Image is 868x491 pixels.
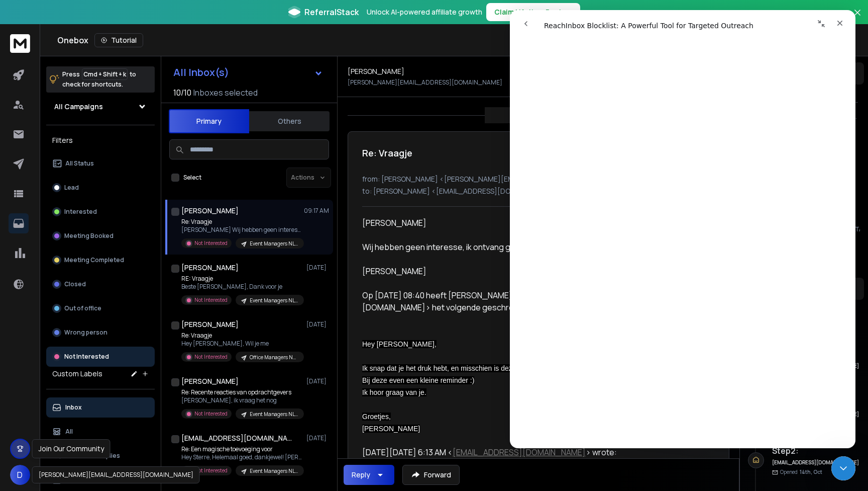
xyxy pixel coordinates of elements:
[772,459,860,466] h6: [EMAIL_ADDRESS][DOMAIN_NAME]
[194,467,228,474] p: Not Interested
[181,445,302,453] p: Re: Een magische toevoeging voor
[193,87,258,99] h3: Inboxes selected
[65,428,73,436] p: All
[64,280,86,288] p: Closed
[181,263,239,273] h1: [PERSON_NAME]
[250,297,298,304] p: Event Managers NL apollo
[362,217,656,229] div: [PERSON_NAME]
[565,7,572,17] span: →
[94,33,143,47] button: Tutorial
[306,434,329,442] p: [DATE]
[54,102,103,112] h1: All Campaigns
[362,376,474,384] span: Bij deze even een kleine reminder :)
[82,68,128,80] span: Cmd + Shift + k
[46,133,155,147] h3: Filters
[46,322,155,343] button: Wrong person
[46,226,155,246] button: Meeting Booked
[304,207,329,215] p: 09:17 AM
[183,174,201,182] label: Select
[362,388,426,396] span: Ik hoor graag van je.
[194,296,228,304] p: Not Interested
[194,239,228,247] p: Not Interested
[181,376,239,386] h1: [PERSON_NAME]
[851,6,864,30] button: Close banner
[362,446,656,458] div: [DATE][DATE] 6:13 AM < > wrote:
[306,264,329,272] p: [DATE]
[402,465,460,485] button: Forward
[57,33,610,47] div: Onebox
[486,3,580,21] button: Claim Lifetime Deal→
[181,206,239,216] h1: [PERSON_NAME]
[10,465,30,485] button: D
[46,274,155,294] button: Closed
[46,178,155,198] button: Lead
[780,468,822,476] p: Opened
[64,232,114,240] p: Meeting Booked
[306,320,329,329] p: [DATE]
[181,433,292,443] h1: [EMAIL_ADDRESS][DOMAIN_NAME]
[46,202,155,222] button: Interested
[169,109,249,133] button: Primary
[46,250,155,270] button: Meeting Completed
[64,353,109,361] p: Not Interested
[362,289,656,325] blockquote: Op [DATE] 08:40 heeft [PERSON_NAME] <[EMAIL_ADDRESS][DOMAIN_NAME]> het volgende geschreven:
[181,396,302,404] p: [PERSON_NAME], ik vraag het nog
[32,466,200,483] div: [PERSON_NAME][EMAIL_ADDRESS][DOMAIN_NAME]
[46,347,155,367] button: Not Interested
[831,456,855,480] iframe: Intercom live chat
[46,153,155,174] button: All Status
[165,62,331,83] button: All Inbox(s)
[362,425,420,433] span: [PERSON_NAME]
[52,369,102,379] h3: Custom Labels
[348,66,404,76] h1: [PERSON_NAME]
[181,453,302,461] p: Hey Sterre, Helemaal goed, dankjewel! [PERSON_NAME] [DATE],
[362,146,412,160] h1: Re: Vraagje
[344,465,394,485] button: Reply
[64,329,107,337] p: Wrong person
[194,353,228,361] p: Not Interested
[65,403,82,412] p: Inbox
[362,241,656,253] div: Wij hebben geen interesse, ik ontvang graag geen mailtjes van je meer.
[181,388,302,396] p: Re: Recente reacties van opdrachtgevers
[453,447,586,458] a: [EMAIL_ADDRESS][DOMAIN_NAME]
[362,265,656,277] div: [PERSON_NAME]
[304,6,359,18] span: ReferralStack
[46,397,155,418] button: Inbox
[362,340,437,348] span: Hey [PERSON_NAME],
[173,67,229,77] h1: All Inbox(s)
[772,445,860,457] h6: Step 2 :
[352,470,370,480] div: Reply
[181,332,302,340] p: Re: Vraagje
[181,283,302,291] p: Beste [PERSON_NAME], Dank voor je
[367,7,482,17] p: Unlock AI-powered affiliate growth
[46,422,155,442] button: All
[250,354,298,361] p: Office Managers NL oktober 2025
[32,439,111,458] div: Join Our Community
[64,208,97,216] p: Interested
[46,97,155,117] button: All Campaigns
[362,413,391,421] span: Groetjes,
[362,364,627,372] span: Ik snap dat je het druk hebt, en misschien is deze mail even aan je aandacht ontglipt.
[62,69,136,90] p: Press to check for shortcuts.
[510,10,855,448] iframe: Intercom live chat
[181,275,302,283] p: RE: Vraagje
[249,110,330,132] button: Others
[65,159,94,168] p: All Status
[194,410,228,418] p: Not Interested
[348,78,502,87] p: [PERSON_NAME][EMAIL_ADDRESS][DOMAIN_NAME]
[362,174,715,184] p: from: [PERSON_NAME] <[PERSON_NAME][EMAIL_ADDRESS][DOMAIN_NAME]>
[250,411,298,418] p: Event Managers NL [DATE]
[64,304,101,312] p: Out of office
[46,298,155,318] button: Out of office
[181,226,302,234] p: [PERSON_NAME] Wij hebben geen interesse,
[181,340,302,348] p: Hey [PERSON_NAME], Wil je me
[250,240,298,248] p: Event Managers NL apollo
[173,87,191,99] span: 10 / 10
[64,184,79,192] p: Lead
